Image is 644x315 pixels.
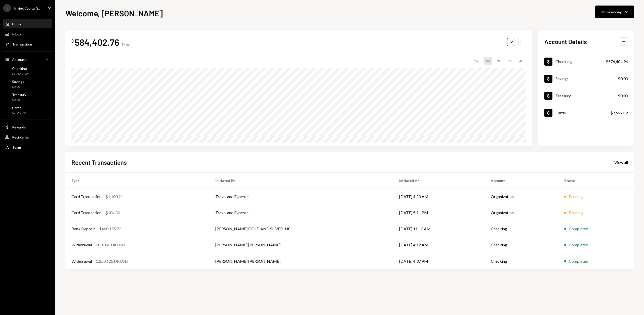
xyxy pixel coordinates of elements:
[558,172,634,189] th: Status
[3,132,52,142] a: Recipients
[485,189,558,205] td: Organization
[3,4,11,12] div: I
[71,258,92,264] div: Withdrawal
[485,205,558,221] td: Organization
[610,110,628,116] div: $7,997.82
[555,76,569,81] div: Savings
[485,221,558,237] td: Checking
[12,93,26,97] div: Treasury
[12,145,21,149] div: Team
[485,172,558,189] th: Account
[105,210,120,216] div: $104.80
[569,210,583,216] div: Pending
[209,237,393,253] td: [PERSON_NAME] [PERSON_NAME]
[538,104,634,121] a: Cards$7,997.82
[3,91,52,103] a: Treasury$0.00
[12,135,29,139] div: Recipients
[12,98,26,102] div: $0.00
[65,8,163,18] h1: Welcome, [PERSON_NAME]
[3,19,52,28] a: Home
[517,57,526,65] div: ALL
[3,29,52,38] a: Inbox
[555,110,566,115] div: Cards
[12,42,33,46] div: Transactions
[507,57,514,65] div: 1Y
[569,258,588,264] div: Completed
[71,194,101,200] div: Card Transaction
[75,36,119,48] div: 584,402.76
[618,76,628,82] div: $0.00
[12,111,26,115] div: $7,997.82
[569,194,583,200] div: Pending
[12,125,26,129] div: Rewards
[555,59,572,64] div: Checking
[105,194,123,200] div: $1,100.21
[121,42,130,47] div: Total
[12,22,21,26] div: Home
[393,205,485,221] td: [DATE] 5:11 PM
[209,253,393,269] td: [PERSON_NAME] [PERSON_NAME]
[209,221,393,237] td: [PERSON_NAME] GOLD AND SILVER INC
[3,65,52,77] a: Checking$576,404.94
[485,237,558,253] td: Checking
[393,237,485,253] td: [DATE] 4:12 AM
[614,159,628,165] a: View all
[71,158,127,166] h2: Recent Transactions
[538,87,634,104] a: Treasury$0.00
[96,242,125,248] div: 100,050 DKUSD
[65,172,209,189] th: Type
[3,39,52,49] a: Transactions
[393,172,485,189] th: Initiated At
[71,242,92,248] div: Withdrawal
[538,70,634,87] a: Savings$0.00
[595,6,634,18] button: Move money
[393,221,485,237] td: [DATE] 11:13 AM
[606,59,628,65] div: $576,404.94
[3,143,52,152] a: Team
[484,57,492,65] div: 1M
[12,57,27,62] div: Accounts
[209,172,393,189] th: Initiated By
[71,38,74,43] div: $
[3,78,52,90] a: Savings$0.00
[96,258,128,264] div: 1,250,625 DKUSD
[99,226,121,232] div: $460,155.73
[12,106,26,110] div: Cards
[393,189,485,205] td: [DATE] 4:20 AM
[538,53,634,70] a: Checking$576,404.94
[71,210,101,216] div: Card Transaction
[495,57,504,65] div: 3M
[209,189,393,205] td: Travel and Expense
[3,55,52,64] a: Accounts
[3,104,52,116] a: Cards$7,997.82
[12,79,24,84] div: Savings
[618,93,628,99] div: $0.00
[14,6,41,10] div: Inviex Capital S...
[485,253,558,269] td: Checking
[555,93,571,98] div: Treasury
[569,226,588,232] div: Completed
[12,32,21,36] div: Inbox
[614,160,628,165] div: View all
[601,9,622,15] div: Move money
[3,122,52,131] a: Rewards
[393,253,485,269] td: [DATE] 4:37 PM
[544,37,587,46] h2: Account Details
[12,72,29,76] div: $576,404.94
[71,226,95,232] div: Bank Deposit
[209,205,393,221] td: Travel and Expense
[12,66,29,71] div: Checking
[472,57,480,65] div: 1W
[569,242,588,248] div: Completed
[12,85,24,89] div: $0.00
